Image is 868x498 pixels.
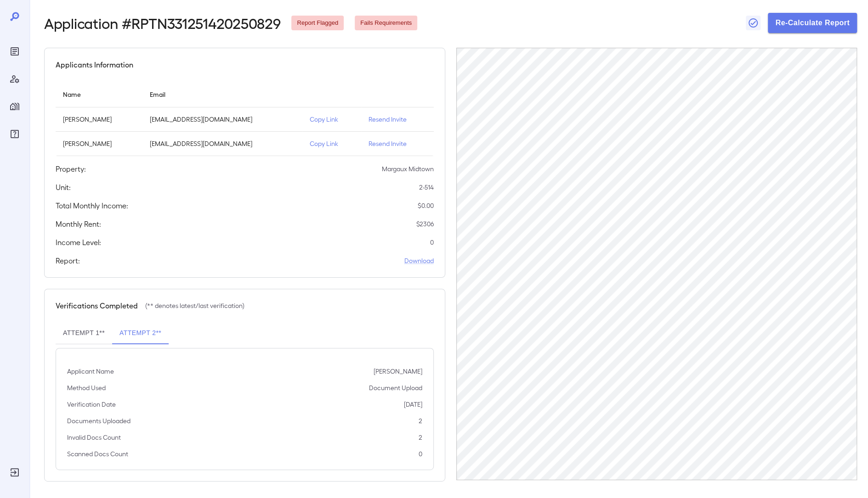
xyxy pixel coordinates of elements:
[63,139,135,148] p: [PERSON_NAME]
[142,81,302,107] th: Email
[145,301,244,310] p: (** denotes latest/last verification)
[430,238,434,247] p: 0
[56,322,112,344] button: Attempt 1**
[67,433,121,442] p: Invalid Docs Count
[150,115,295,124] p: [EMAIL_ADDRESS][DOMAIN_NAME]
[56,255,80,266] h5: Report:
[369,383,422,392] p: Document Upload
[56,81,142,107] th: Name
[67,449,128,459] p: Scanned Docs Count
[369,139,426,148] p: Resend Invite
[63,115,135,124] p: [PERSON_NAME]
[291,19,344,28] span: Report Flagged
[67,367,114,376] p: Applicant Name
[7,127,22,141] div: FAQ
[7,44,22,59] div: Reports
[419,416,422,425] p: 2
[419,183,434,192] p: 2-514
[56,163,86,174] h5: Property:
[67,383,106,392] p: Method Used
[310,115,354,124] p: Copy Link
[746,16,760,30] button: Close Report
[56,59,133,70] h5: Applicants Information
[112,322,169,344] button: Attempt 2**
[374,367,422,376] p: [PERSON_NAME]
[150,139,295,148] p: [EMAIL_ADDRESS][DOMAIN_NAME]
[418,201,434,210] p: $ 0.00
[7,72,22,86] div: Manage Users
[56,182,71,193] h5: Unit:
[56,218,101,229] h5: Monthly Rent:
[310,139,354,148] p: Copy Link
[67,416,130,425] p: Documents Uploaded
[56,300,138,311] h5: Verifications Completed
[404,256,434,265] a: Download
[44,15,280,31] h2: Application # RPTN331251420250829
[404,400,422,409] p: [DATE]
[67,400,116,409] p: Verification Date
[7,465,22,480] div: Log Out
[419,449,422,459] p: 0
[56,237,101,248] h5: Income Level:
[56,200,128,211] h5: Total Monthly Income:
[7,99,22,114] div: Manage Properties
[56,81,434,156] table: simple table
[382,164,434,173] p: Margaux Midtown
[369,115,426,124] p: Resend Invite
[768,13,857,33] button: Re-Calculate Report
[355,19,417,28] span: Fails Requirements
[416,219,434,229] p: $ 2306
[419,433,422,442] p: 2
